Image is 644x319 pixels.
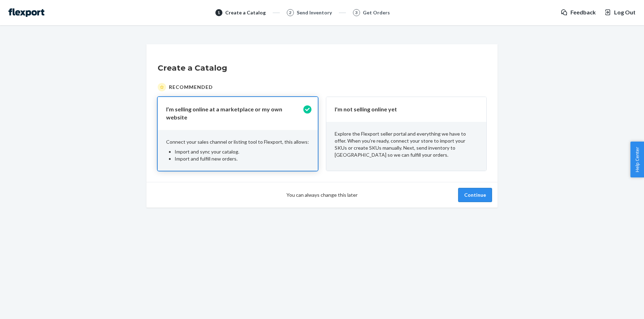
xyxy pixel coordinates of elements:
[604,8,636,17] button: Log Out
[166,138,309,145] p: Connect your sales channel or listing tool to Flexport, this allows:
[335,130,478,158] p: Explore the Flexport seller portal and everything we have to offer. When you’re ready, connect yo...
[169,84,213,91] span: Recommended
[158,63,486,74] h1: Create a Catalog
[158,97,318,171] button: I’m selling online at a marketplace or my own websiteConnect your sales channel or listing tool t...
[217,9,220,15] span: 1
[286,191,358,198] span: You can always change this later
[326,97,486,171] button: I'm not selling online yetExplore the Flexport seller portal and everything we have to offer. Whe...
[561,8,596,17] a: Feedback
[363,9,390,16] div: Get Orders
[289,9,291,15] span: 2
[297,9,332,16] div: Send Inventory
[175,156,238,162] span: Import and fulfill new orders.
[458,188,492,202] button: Continue
[175,149,239,155] span: Import and sync your catalog.
[630,142,644,177] button: Help Center
[8,8,44,17] img: Flexport logo
[166,105,301,122] p: I’m selling online at a marketplace or my own website
[335,105,469,113] p: I'm not selling online yet
[225,9,266,16] div: Create a Catalog
[570,8,596,17] span: Feedback
[614,8,636,17] span: Log Out
[355,9,358,15] span: 3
